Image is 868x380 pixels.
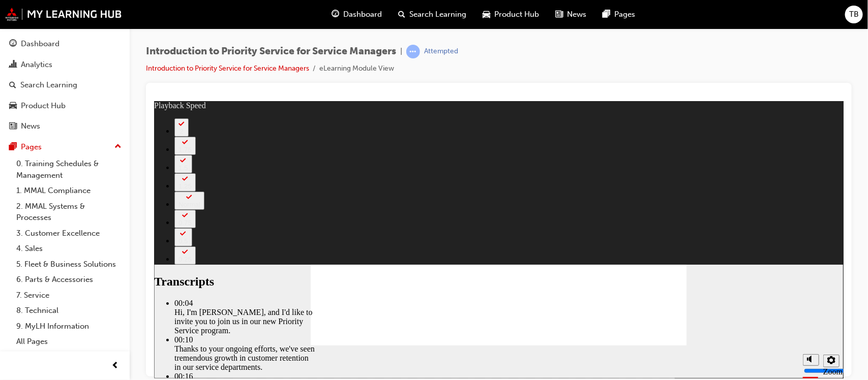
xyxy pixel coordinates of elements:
a: search-iconSearch Learning [391,4,475,25]
button: DashboardAnalyticsSearch LearningProduct HubNews [4,33,126,138]
span: up-icon [114,140,122,153]
a: guage-iconDashboard [324,4,391,25]
span: search-icon [399,8,406,21]
span: News [567,9,587,20]
div: Thanks to your ongoing efforts, we've seen tremendous growth in customer retention in our service... [20,243,163,271]
a: All Pages [12,334,126,350]
div: 2 [24,26,31,34]
span: Search Learning [410,9,467,20]
a: Product Hub [4,97,126,115]
span: car-icon [483,8,491,21]
a: 7. Service [12,288,126,303]
span: | [400,46,402,57]
img: mmal [5,8,122,21]
span: prev-icon [112,360,119,372]
a: Dashboard [4,35,126,53]
a: 4. Sales [12,241,126,257]
a: news-iconNews [548,4,595,25]
a: Analytics [4,55,126,74]
div: 00:16 [20,271,163,280]
div: Dashboard [21,38,59,50]
a: Search Learning [4,76,126,94]
a: 5. Fleet & Business Solutions [12,257,126,272]
a: car-iconProduct Hub [475,4,548,25]
div: Pages [21,141,42,153]
span: chart-icon [9,60,17,70]
span: news-icon [9,122,17,131]
span: guage-icon [332,8,340,21]
a: 1. MMAL Compliance [12,183,126,199]
a: 6. Parts & Accessories [12,272,126,288]
div: Attempted [424,47,458,56]
span: search-icon [9,81,16,90]
div: Search Learning [20,79,77,91]
li: eLearning Module View [319,63,394,75]
div: News [21,120,40,132]
a: pages-iconPages [595,4,644,25]
button: TB [845,6,863,23]
span: news-icon [556,8,563,21]
span: guage-icon [9,40,17,49]
span: car-icon [9,102,17,111]
span: Product Hub [495,9,540,20]
span: Introduction to Priority Service for Service Managers [146,46,396,57]
a: News [4,117,126,136]
a: 9. MyLH Information [12,319,126,334]
a: Introduction to Priority Service for Service Managers [146,64,309,73]
button: 2 [20,17,35,36]
a: 3. Customer Excellence [12,226,126,241]
div: Product Hub [21,100,66,112]
div: Analytics [21,59,52,71]
a: 0. Training Schedules & Management [12,156,126,183]
span: learningRecordVerb_ATTEMPT-icon [406,45,420,58]
button: Pages [4,138,126,156]
a: 2. MMAL Systems & Processes [12,199,126,226]
span: TB [849,9,859,20]
span: pages-icon [9,143,17,152]
span: Dashboard [344,9,382,20]
span: pages-icon [603,8,611,21]
span: Pages [615,9,636,20]
a: 8. Technical [12,303,126,319]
